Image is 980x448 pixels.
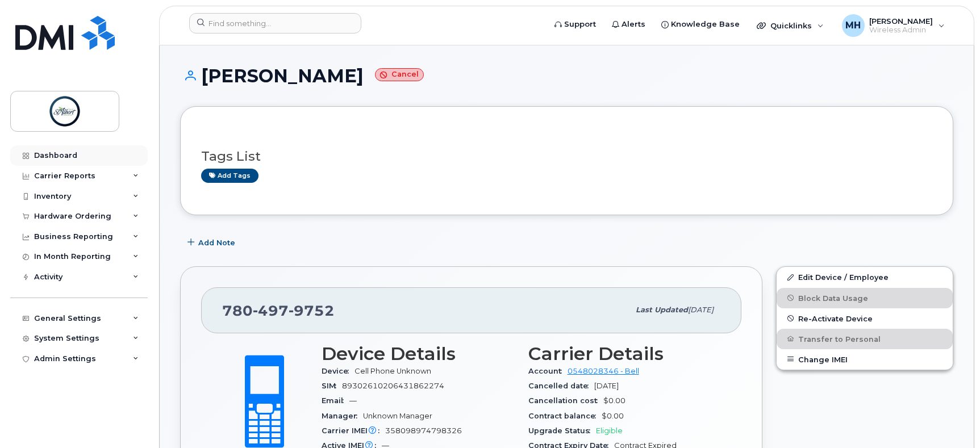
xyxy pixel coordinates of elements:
[322,367,355,375] span: Device
[777,349,953,370] button: Change IMEI
[289,302,335,319] span: 9752
[322,396,349,405] span: Email
[777,329,953,349] button: Transfer to Personal
[375,68,424,81] small: Cancel
[636,305,688,314] span: Last updated
[322,426,385,435] span: Carrier IMEI
[528,426,596,435] span: Upgrade Status
[688,305,714,314] span: [DATE]
[322,412,363,420] span: Manager
[602,412,624,420] span: $0.00
[198,237,235,248] span: Add Note
[180,232,245,253] button: Add Note
[777,267,953,287] a: Edit Device / Employee
[355,367,431,375] span: Cell Phone Unknown
[222,302,335,319] span: 780
[798,314,873,323] span: Re-Activate Device
[528,382,594,390] span: Cancelled date
[201,169,258,183] a: Add tags
[528,396,603,405] span: Cancellation cost
[322,382,342,390] span: SIM
[777,308,953,329] button: Re-Activate Device
[363,412,432,420] span: Unknown Manager
[596,426,623,435] span: Eligible
[528,412,602,420] span: Contract balance
[342,382,444,390] span: 89302610206431862274
[528,367,568,375] span: Account
[349,396,357,405] span: —
[201,149,932,164] h3: Tags List
[253,302,289,319] span: 497
[385,426,462,435] span: 358098974798326
[180,66,953,86] h1: [PERSON_NAME]
[777,288,953,308] button: Block Data Usage
[594,382,619,390] span: [DATE]
[568,367,639,375] a: 0548028346 - Bell
[528,344,722,364] h3: Carrier Details
[603,396,625,405] span: $0.00
[322,344,515,364] h3: Device Details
